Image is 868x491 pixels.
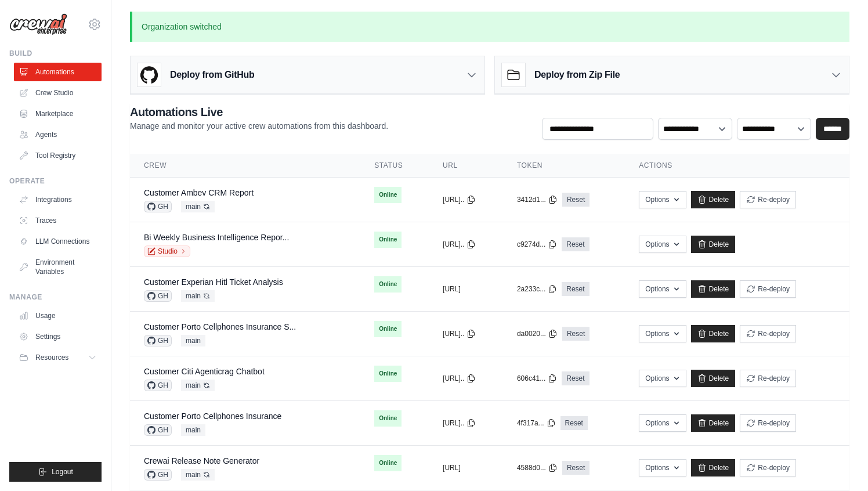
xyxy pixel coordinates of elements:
button: 4f317a... [517,418,556,428]
button: Options [639,280,686,298]
button: c9274d... [517,240,557,249]
a: Reset [562,327,589,341]
button: Re-deploy [740,370,796,387]
button: Re-deploy [740,459,796,476]
th: Crew [130,154,360,178]
button: Options [639,236,686,253]
a: LLM Connections [14,232,102,251]
span: GH [144,290,172,302]
button: Re-deploy [740,414,796,432]
a: Delete [691,280,736,298]
button: Options [639,325,686,342]
a: Customer Experian Hitl Ticket Analysis [144,277,283,287]
span: Online [374,276,402,293]
span: GH [144,201,172,212]
button: Resources [14,348,102,367]
a: Integrations [14,190,102,209]
a: Customer Citi Agenticrag Chatbot [144,367,265,376]
p: Organization switched [130,12,849,42]
th: Actions [625,154,849,178]
th: Token [503,154,625,178]
div: Operate [9,176,102,186]
a: Environment Variables [14,253,102,281]
a: Delete [691,459,736,476]
p: Manage and monitor your active crew automations from this dashboard. [130,120,388,132]
span: Online [374,187,402,203]
button: Re-deploy [740,191,796,208]
div: Manage [9,293,102,302]
a: Delete [691,191,736,208]
a: Reset [562,371,589,385]
span: main [181,335,205,346]
span: main [181,424,205,436]
span: GH [144,380,172,391]
th: URL [429,154,503,178]
span: Online [374,232,402,248]
span: Logout [52,467,73,476]
a: Tool Registry [14,146,102,165]
a: Agents [14,125,102,144]
button: Options [639,459,686,476]
a: Crewai Release Note Generator [144,456,259,465]
a: Automations [14,63,102,81]
a: Reset [562,461,589,475]
span: main [181,380,215,391]
span: Online [374,410,402,427]
a: Delete [691,236,736,253]
h2: Automations Live [130,104,388,120]
button: Re-deploy [740,280,796,298]
button: Options [639,191,686,208]
a: Usage [14,306,102,325]
a: Reset [562,193,589,207]
img: Logo [9,13,67,35]
th: Status [360,154,429,178]
a: Delete [691,325,736,342]
a: Delete [691,370,736,387]
button: 4588d0... [517,463,558,472]
span: GH [144,469,172,481]
a: Bi Weekly Business Intelligence Repor... [144,233,289,242]
button: Options [639,370,686,387]
a: Customer Ambev CRM Report [144,188,254,197]
span: main [181,469,215,481]
button: Re-deploy [740,325,796,342]
button: 3412d1... [517,195,558,204]
a: Reset [562,282,589,296]
a: Settings [14,327,102,346]
span: GH [144,335,172,346]
button: Logout [9,462,102,482]
span: main [181,290,215,302]
button: Options [639,414,686,432]
a: Customer Porto Cellphones Insurance S... [144,322,296,331]
div: Build [9,49,102,58]
span: GH [144,424,172,436]
a: Traces [14,211,102,230]
span: Online [374,321,402,337]
a: Reset [562,237,589,251]
a: Customer Porto Cellphones Insurance [144,411,281,421]
h3: Deploy from GitHub [170,68,254,82]
a: Marketplace [14,104,102,123]
h3: Deploy from Zip File [534,68,620,82]
button: 606c41... [517,374,557,383]
a: Reset [560,416,588,430]
button: 2a233c... [517,284,557,294]
span: main [181,201,215,212]
span: Online [374,455,402,471]
a: Studio [144,245,190,257]
span: Resources [35,353,68,362]
img: GitHub Logo [138,63,161,86]
a: Crew Studio [14,84,102,102]
button: da0020... [517,329,558,338]
a: Delete [691,414,736,432]
span: Online [374,366,402,382]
